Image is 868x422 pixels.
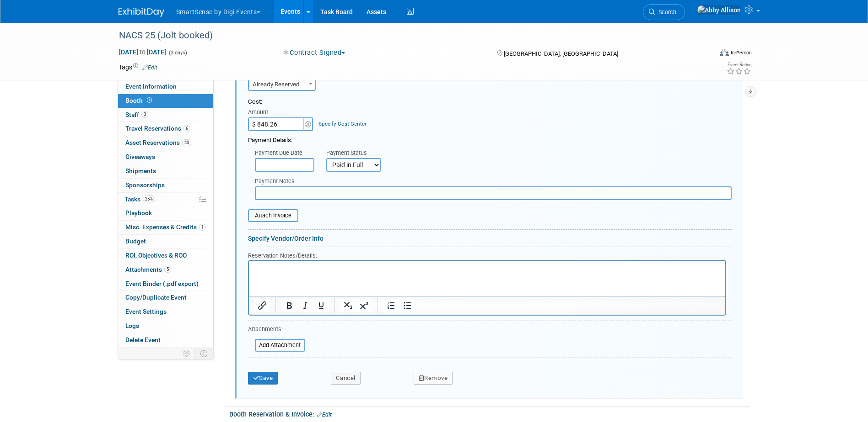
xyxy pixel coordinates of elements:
iframe: Rich Text Area [249,261,725,296]
span: Event Information [125,83,177,90]
a: Specify Vendor/Order Info [248,235,323,242]
a: Edit [142,64,157,71]
img: ExhibitDay [119,8,164,17]
span: Logs [125,322,139,329]
a: Tasks25% [118,193,213,206]
a: Shipments [118,164,213,178]
td: Personalize Event Tab Strip [179,348,195,359]
span: 6 [183,125,190,132]
span: Search [655,9,676,16]
div: Payment Status [326,149,388,158]
a: Giveaways [118,150,213,164]
div: Payment Due Date [255,149,313,158]
div: Payment Notes [255,177,732,186]
button: Remove [414,372,453,385]
span: 1 [199,224,206,231]
div: Attachments: [248,325,305,336]
span: 25% [143,195,155,202]
span: Asset Reservations [125,139,191,146]
span: Budget [125,237,146,245]
button: Subscript [340,299,356,312]
span: Staff [125,111,148,118]
span: Event Binder (.pdf export) [125,280,199,287]
span: Misc. Expenses & Credits [125,223,206,231]
div: In-Person [730,49,752,56]
span: Copy/Duplicate Event [125,294,187,301]
span: Attachments [125,266,171,273]
a: Event Settings [118,305,213,319]
a: Event Binder (.pdf export) [118,277,213,291]
a: Sponsorships [118,179,213,192]
div: Event Rating [727,63,751,67]
td: Toggle Event Tabs [194,348,213,359]
span: Shipments [125,167,156,174]
a: Copy/Duplicate Event [118,291,213,305]
span: Tasks [124,195,155,203]
span: 40 [182,139,191,146]
a: Specify Cost Center [318,121,367,127]
span: Booth [125,97,154,104]
button: Contract Signed [280,48,349,58]
span: Giveaways [125,153,155,160]
a: Misc. Expenses & Credits1 [118,221,213,234]
a: Playbook [118,206,213,220]
button: Italic [297,299,313,312]
div: Cost: [248,98,732,106]
div: Payment Details: [248,131,732,145]
div: NACS 25 (Jolt booked) [116,27,698,44]
div: Booth Reservation & Invoice: [229,407,750,419]
span: 5 [164,266,171,273]
a: Booth [118,94,213,108]
a: Travel Reservations6 [118,122,213,136]
button: Numbered list [383,299,399,312]
img: Abby Allison [697,5,741,15]
span: [DATE] [DATE] [119,48,167,56]
a: Attachments5 [118,263,213,277]
button: Bold [281,299,297,312]
a: Delete Event [118,333,213,347]
img: Format-Inperson.png [720,49,729,56]
span: Travel Reservations [125,125,190,132]
span: Already Reserved [248,77,316,91]
span: [GEOGRAPHIC_DATA], [GEOGRAPHIC_DATA] [504,50,618,57]
button: Underline [313,299,329,312]
span: Already Reserved [249,78,315,91]
a: ROI, Objectives & ROO [118,249,213,263]
span: to [138,48,147,56]
span: 3 [141,111,148,118]
span: ROI, Objectives & ROO [125,252,187,259]
span: Sponsorships [125,181,165,189]
a: Budget [118,235,213,248]
span: Booth not reserved yet [145,97,154,104]
div: Reservation Notes/Details: [248,251,726,260]
a: Logs [118,319,213,333]
button: Bullet list [399,299,415,312]
button: Superscript [356,299,372,312]
td: Tags [119,63,157,72]
div: Amount [248,108,314,117]
a: Edit [317,411,332,418]
button: Save [248,372,278,385]
div: Event Format [658,47,752,61]
a: Search [643,4,685,20]
span: Playbook [125,209,152,216]
span: (3 days) [168,50,187,56]
button: Insert/edit link [254,299,270,312]
span: Delete Event [125,336,161,343]
a: Staff3 [118,108,213,122]
button: Cancel [331,372,361,385]
a: Asset Reservations40 [118,136,213,150]
a: Event Information [118,80,213,94]
span: Event Settings [125,308,167,315]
